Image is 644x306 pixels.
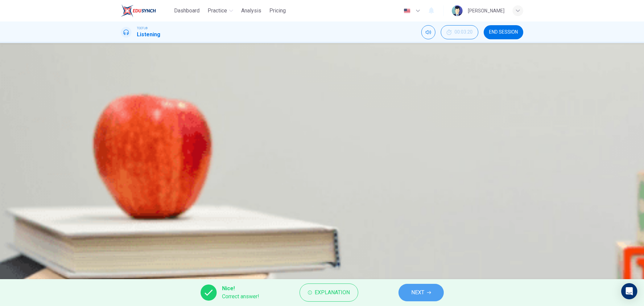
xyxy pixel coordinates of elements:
span: Dashboard [174,7,200,15]
button: NEXT [398,284,444,301]
button: Pricing [267,5,288,17]
button: Analysis [238,5,264,17]
img: en [403,8,411,13]
span: 00:03:20 [454,30,473,35]
span: END SESSION [489,30,518,35]
span: Nice! [222,285,259,293]
div: [PERSON_NAME] [468,7,504,15]
a: EduSynch logo [121,4,171,17]
button: Dashboard [171,5,202,17]
div: Mute [421,25,435,39]
span: Explanation [315,288,350,297]
button: END SESSION [484,25,523,39]
div: Hide [441,25,478,39]
button: Practice [205,5,236,17]
span: Practice [208,7,227,15]
h1: Listening [137,31,160,39]
img: Profile picture [452,5,463,16]
button: 00:03:20 [441,25,478,39]
img: EduSynch logo [121,4,156,17]
span: NEXT [411,288,424,297]
span: Correct answer! [222,293,259,301]
span: Analysis [241,7,261,15]
button: Explanation [300,283,358,302]
span: Pricing [269,7,286,15]
span: TOEFL® [137,26,148,31]
div: Open Intercom Messenger [621,283,637,299]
